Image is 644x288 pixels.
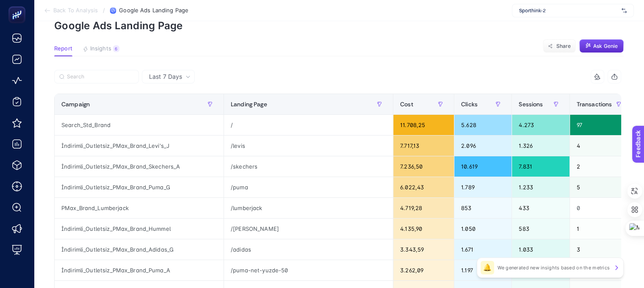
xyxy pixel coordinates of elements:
div: 1 [570,219,633,239]
div: 4.719,28 [393,198,454,218]
span: Share [556,43,571,50]
span: Sessions [519,101,543,108]
div: 6.022,43 [393,177,454,197]
p: We generated new insights based on the metrics [498,264,610,271]
div: 1.197 [454,260,511,280]
span: Landing Page [231,101,267,108]
div: /adidas [224,239,393,260]
div: 583 [512,219,569,239]
div: 1.326 [512,136,569,156]
div: 0 [570,198,633,218]
div: 1.050 [454,219,511,239]
button: Ask Genie [579,39,624,53]
div: 🔔 [481,261,494,274]
div: 7.236,50 [393,156,454,177]
span: Insights [90,45,111,52]
span: Clicks [461,101,478,108]
div: 10.619 [454,156,511,177]
span: Sporthink-2 [519,7,618,14]
div: 2 [570,156,633,177]
div: PMax_Brand_Lumberjack [55,198,224,218]
div: / [224,115,393,135]
div: 1.033 [512,239,569,260]
div: /lumberjack [224,198,393,218]
div: /puma-net-yuzde-50 [224,260,393,280]
div: İndirimli_Outletsiz_PMax_Brand_Adidas_G [55,239,224,260]
div: 3.262,09 [393,260,454,280]
div: İndirimli_Outletsiz_PMax_Brand_Puma_G [55,177,224,197]
div: İndirimli_Outletsiz_PMax_Brand_Skechers_A [55,156,224,177]
div: 1.789 [454,177,511,197]
div: 5.628 [454,115,511,135]
div: 3.343,59 [393,239,454,260]
div: /puma [224,177,393,197]
div: 4 [570,136,633,156]
div: /levis [224,136,393,156]
div: /skechers [224,156,393,177]
div: Search_Std_Brand [55,115,224,135]
div: İndirimli_Outletsiz_PMax_Brand_Puma_A [55,260,224,280]
div: 433 [512,198,569,218]
p: Google Ads Landing Page [54,19,624,32]
span: / [103,7,105,14]
div: 4.135,90 [393,219,454,239]
div: 7.717,13 [393,136,454,156]
span: Feedback [5,3,32,9]
img: svg%3e [622,6,627,15]
div: İndirimli_Outletsiz_PMax_Brand_Levi's_J [55,136,224,156]
div: 4.273 [512,115,569,135]
span: Campaign [61,101,90,108]
div: 5 [570,177,633,197]
span: Last 7 Days [149,72,182,81]
span: Transactions [577,101,612,108]
div: İndirimli_Outletsiz_PMax_Brand_Hummel [55,219,224,239]
span: Back To Analysis [53,7,98,14]
div: 7.831 [512,156,569,177]
span: Report [54,45,72,52]
span: Google Ads Landing Page [119,7,188,14]
div: 11.708,25 [393,115,454,135]
span: Cost [400,101,413,108]
div: 1.233 [512,177,569,197]
div: 2.096 [454,136,511,156]
div: 853 [454,198,511,218]
span: Ask Genie [593,43,618,50]
div: 6 [113,45,119,52]
div: 97 [570,115,633,135]
div: /[PERSON_NAME] [224,219,393,239]
button: Share [543,39,576,53]
div: 1.671 [454,239,511,260]
input: Search [67,74,134,80]
div: 3 [570,239,633,260]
